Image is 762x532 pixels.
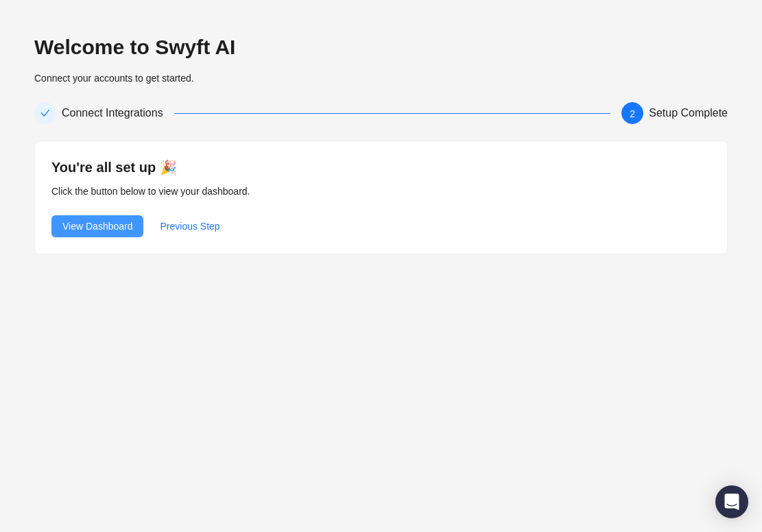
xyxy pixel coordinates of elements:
[62,219,132,234] span: View Dashboard
[149,215,230,237] button: Previous Step
[34,34,728,60] h2: Welcome to Swyft AI
[62,102,174,124] div: Connect Integrations
[51,158,711,177] h4: You're all set up 🎉
[40,108,50,118] span: check
[51,186,250,197] span: Click the button below to view your dashboard.
[630,108,635,119] span: 2
[34,73,194,84] span: Connect your accounts to get started.
[715,485,748,518] div: Open Intercom Messenger
[51,215,143,237] button: View Dashboard
[649,102,728,124] div: Setup Complete
[160,219,219,234] span: Previous Step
